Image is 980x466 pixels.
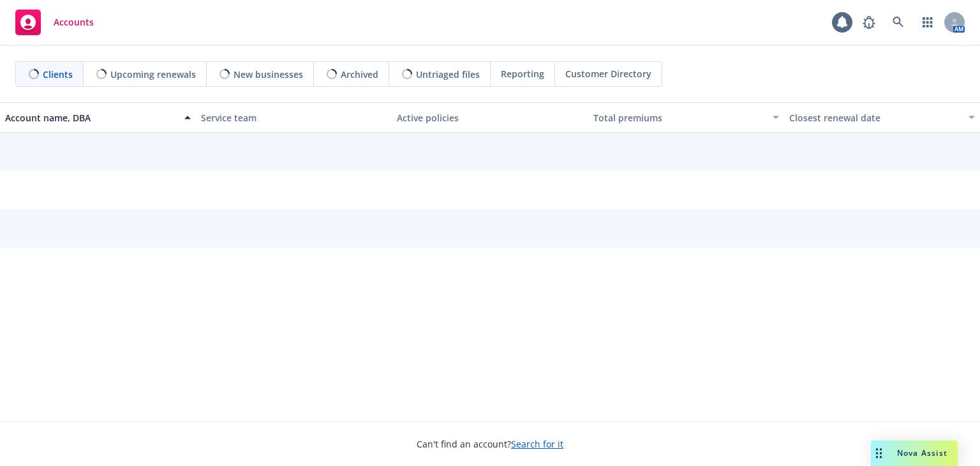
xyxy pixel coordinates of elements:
span: Reporting [501,67,544,80]
div: Closest renewal date [789,111,961,124]
div: Drag to move [871,440,887,466]
a: Search [886,10,911,35]
span: Archived [341,68,378,81]
span: Upcoming renewals [110,68,196,81]
button: Nova Assist [871,440,958,466]
a: Switch app [915,10,940,35]
span: Customer Directory [565,67,651,80]
button: Closest renewal date [784,102,980,133]
button: Total premiums [588,102,784,133]
div: Account name, DBA [5,111,177,124]
span: Clients [43,68,73,81]
a: Search for it [511,438,563,450]
a: Accounts [10,4,99,40]
div: Active policies [397,111,583,124]
span: Untriaged files [416,68,480,81]
button: Service team [196,102,392,133]
div: Total premiums [593,111,765,124]
span: Can't find an account? [417,437,563,451]
button: Active policies [392,102,588,133]
span: Accounts [54,17,94,27]
span: Nova Assist [897,447,947,458]
div: Service team [201,111,387,124]
a: Report a Bug [856,10,882,35]
span: New businesses [234,68,303,81]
